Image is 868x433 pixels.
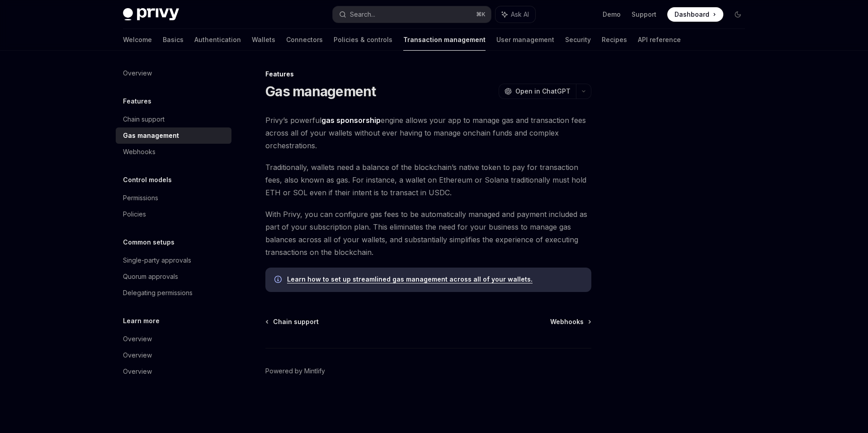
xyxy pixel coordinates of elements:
[123,287,193,298] div: Delegating permissions
[123,366,152,377] div: Overview
[123,255,191,266] div: Single-party approvals
[603,10,621,19] a: Demo
[667,7,723,22] a: Dashboard
[116,65,231,81] a: Overview
[123,114,165,125] div: Chain support
[194,29,241,51] a: Authentication
[499,84,576,99] button: Open in ChatGPT
[123,350,152,361] div: Overview
[675,10,709,19] span: Dashboard
[123,271,178,282] div: Quorum approvals
[496,29,554,51] a: User management
[116,285,231,301] a: Delegating permissions
[333,6,491,23] button: Search...⌘K
[116,363,231,380] a: Overview
[731,7,745,22] button: Toggle dark mode
[123,8,179,21] img: dark logo
[265,367,325,376] a: Powered by Mintlify
[550,317,584,326] span: Webhooks
[334,29,392,51] a: Policies & controls
[638,29,681,51] a: API reference
[274,276,283,285] svg: Info
[286,29,323,51] a: Connectors
[511,10,529,19] span: Ask AI
[265,114,591,152] span: Privy’s powerful engine allows your app to manage gas and transaction fees across all of your wal...
[495,6,535,23] button: Ask AI
[123,209,146,220] div: Policies
[515,87,571,96] span: Open in ChatGPT
[116,190,231,206] a: Permissions
[116,111,231,127] a: Chain support
[265,161,591,199] span: Traditionally, wallets need a balance of the blockchain’s native token to pay for transaction fee...
[116,268,231,285] a: Quorum approvals
[123,174,172,185] h5: Control models
[116,331,231,347] a: Overview
[266,317,319,326] a: Chain support
[123,96,151,107] h5: Features
[287,275,533,283] a: Learn how to set up streamlined gas management across all of your wallets.
[123,334,152,344] div: Overview
[565,29,591,51] a: Security
[632,10,656,19] a: Support
[265,208,591,259] span: With Privy, you can configure gas fees to be automatically managed and payment included as part o...
[116,252,231,268] a: Single-party approvals
[265,83,376,99] h1: Gas management
[123,315,160,326] h5: Learn more
[116,347,231,363] a: Overview
[476,11,486,18] span: ⌘ K
[163,29,184,51] a: Basics
[116,206,231,222] a: Policies
[550,317,590,326] a: Webhooks
[123,193,158,203] div: Permissions
[403,29,486,51] a: Transaction management
[273,317,319,326] span: Chain support
[350,9,375,20] div: Search...
[265,70,591,79] div: Features
[321,116,381,125] strong: gas sponsorship
[123,29,152,51] a: Welcome
[252,29,275,51] a: Wallets
[123,130,179,141] div: Gas management
[123,68,152,79] div: Overview
[602,29,627,51] a: Recipes
[123,237,175,248] h5: Common setups
[116,144,231,160] a: Webhooks
[116,127,231,144] a: Gas management
[123,146,156,157] div: Webhooks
